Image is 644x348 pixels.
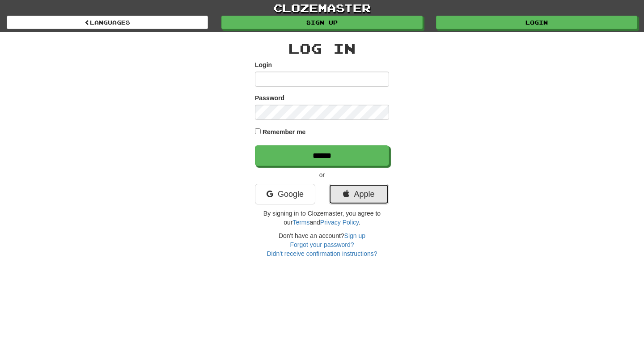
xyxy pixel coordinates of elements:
[290,241,354,248] a: Forgot your password?
[221,16,423,29] a: Sign up
[255,60,272,69] label: Login
[436,16,637,29] a: Login
[329,184,389,204] a: Apple
[255,184,315,204] a: Google
[255,93,284,102] label: Password
[320,219,359,226] a: Privacy Policy
[255,209,389,227] p: By signing in to Clozemaster, you agree to our and .
[263,127,306,136] label: Remember me
[255,170,389,179] p: or
[255,231,389,258] div: Don't have an account?
[267,250,377,257] a: Didn't receive confirmation instructions?
[255,41,389,56] h2: Log In
[292,219,309,226] a: Terms
[7,16,208,29] a: Languages
[344,232,365,239] a: Sign up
